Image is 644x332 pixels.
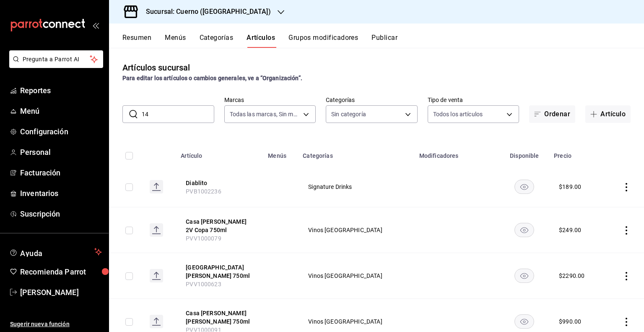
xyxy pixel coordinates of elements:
button: availability-product [514,314,534,329]
div: $ 249.00 [559,226,581,234]
input: Buscar artículo [142,106,214,123]
button: availability-product [514,180,534,194]
span: [PERSON_NAME] [20,287,102,298]
span: Configuración [20,126,102,137]
th: Precio [549,140,605,167]
button: Artículos [247,34,275,48]
span: Vinos [GEOGRAPHIC_DATA] [308,273,403,279]
button: actions [622,183,631,191]
h3: Sucursal: Cuerno ([GEOGRAPHIC_DATA]) [139,7,271,17]
button: actions [622,226,631,235]
button: Artículo [585,105,631,123]
th: Artículo [176,140,263,167]
span: Signature Drinks [308,184,403,190]
div: $ 189.00 [559,183,581,191]
th: Disponible [500,140,549,167]
span: Pregunta a Parrot AI [23,55,90,64]
label: Tipo de venta [428,97,519,103]
button: edit-product-location [186,217,253,234]
span: PVB1002236 [186,188,221,195]
button: edit-product-location [186,179,253,187]
button: availability-product [514,269,534,283]
span: Personal [20,146,102,158]
th: Categorías [298,140,414,167]
button: Pregunta a Parrot AI [9,50,103,68]
button: actions [622,318,631,326]
div: navigation tabs [122,34,644,48]
span: Sugerir nueva función [10,320,102,329]
span: Vinos [GEOGRAPHIC_DATA] [308,319,403,324]
button: edit-product-location [186,263,253,280]
span: Facturación [20,167,102,178]
button: Categorías [200,34,234,48]
span: Suscripción [20,208,102,220]
span: Sin categoría [331,110,366,118]
button: Grupos modificadores [288,34,358,48]
th: Modificadores [414,140,500,167]
button: availability-product [514,223,534,237]
th: Menús [263,140,298,167]
span: PVV1000623 [186,281,221,288]
button: Menús [165,34,186,48]
span: Menú [20,105,102,117]
span: Reportes [20,85,102,96]
a: Pregunta a Parrot AI [6,61,103,70]
span: Vinos [GEOGRAPHIC_DATA] [308,227,403,233]
span: Recomienda Parrot [20,266,102,277]
div: $ 990.00 [559,317,581,326]
span: PVV1000079 [186,235,221,242]
span: Todos los artículos [433,110,483,118]
button: actions [622,272,631,280]
button: Publicar [371,34,397,48]
span: Todas las marcas, Sin marca [230,110,301,118]
label: Categorías [326,97,418,103]
label: Marcas [224,97,316,103]
button: open_drawer_menu [92,22,99,29]
button: Ordenar [529,105,575,123]
button: edit-product-location [186,309,253,326]
div: Artículos sucursal [122,61,190,74]
span: Ayuda [20,247,91,257]
strong: Para editar los artículos o cambios generales, ve a “Organización”. [122,75,302,81]
button: Resumen [122,34,151,48]
div: $ 2290.00 [559,272,584,280]
span: Inventarios [20,188,102,199]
